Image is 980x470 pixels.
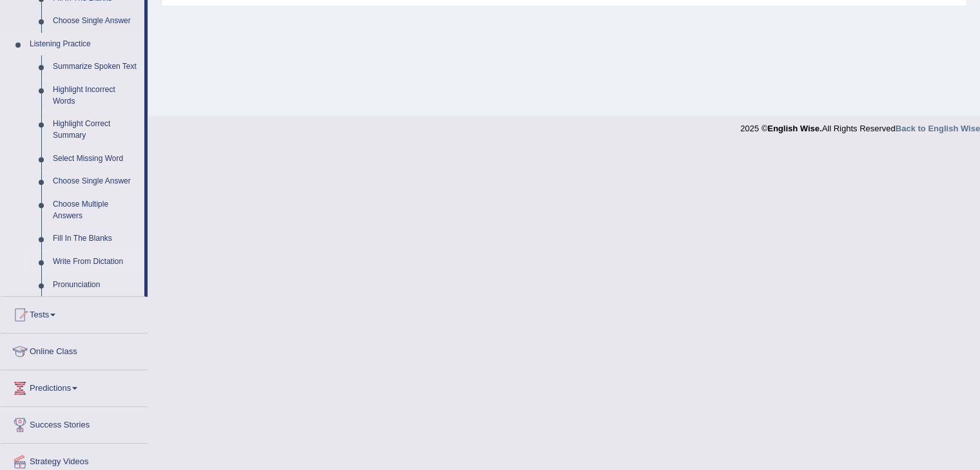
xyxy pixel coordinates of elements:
a: Predictions [1,370,148,402]
a: Select Missing Word [47,147,144,171]
a: Listening Practice [24,33,144,56]
a: Pronunciation [47,274,144,297]
a: Highlight Correct Summary [47,113,144,147]
a: Highlight Incorrect Words [47,79,144,113]
a: Success Stories [1,407,148,439]
a: Write From Dictation [47,250,144,274]
strong: English Wise. [767,124,821,133]
a: Choose Multiple Answers [47,193,144,227]
a: Choose Single Answer [47,170,144,193]
div: 2025 © All Rights Reserved [740,116,980,135]
a: Online Class [1,334,148,366]
a: Summarize Spoken Text [47,55,144,79]
a: Back to English Wise [896,124,980,133]
a: Choose Single Answer [47,10,144,33]
a: Tests [1,297,148,329]
a: Fill In The Blanks [47,227,144,250]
